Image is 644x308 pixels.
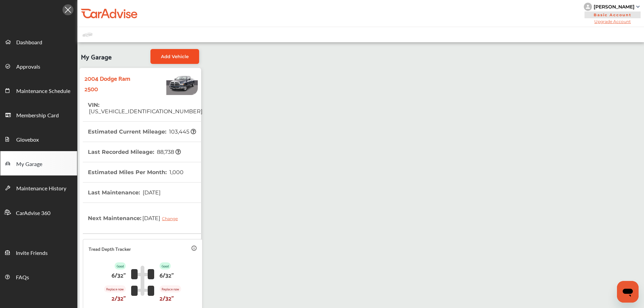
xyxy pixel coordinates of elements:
[63,4,73,15] img: Icon.5fd9dcc7.svg
[16,184,66,193] span: Maintenance History
[16,273,29,282] span: FAQs
[16,160,42,169] span: My Garage
[88,108,202,115] span: [US_VEHICLE_IDENTIFICATION_NUMBER]
[168,169,184,175] span: 1,000
[89,245,131,253] p: Tread Depth Tracker
[160,269,174,280] p: 6/32"
[0,78,77,102] a: Maintenance Schedule
[584,19,641,24] span: Upgrade Account
[16,136,39,144] span: Glovebox
[88,162,184,182] th: Estimated Miles Per Month :
[160,292,174,303] p: 2/32"
[115,262,126,269] p: Good
[88,183,161,203] th: Last Maintenance :
[168,128,196,135] span: 103,445
[584,3,592,11] img: knH8PDtVvWoAbQRylUukY18CTiRevjo20fAtgn5MLBQj4uumYvk2MzTtcAIzfGAtb1XOLVMAvhLuqoNAbL4reqehy0jehNKdM...
[141,210,183,227] span: [DATE]
[0,175,77,200] a: Maintenance History
[156,149,181,155] span: 88,738
[16,111,59,120] span: Membership Card
[160,285,181,292] p: Replace now
[16,249,48,258] span: Invite Friends
[88,122,196,142] th: Estimated Current Mileage :
[0,54,77,78] a: Approvals
[142,189,161,196] span: [DATE]
[131,265,154,296] img: tire_track_logo.b900bcbc.svg
[0,29,77,54] a: Dashboard
[161,54,189,59] span: Add Vehicle
[104,285,126,292] p: Replace now
[150,49,199,64] a: Add Vehicle
[617,281,639,303] iframe: Button to launch messaging window
[0,127,77,151] a: Glovebox
[16,38,42,47] span: Dashboard
[82,30,93,39] img: placeholder_car.fcab19be.svg
[88,95,202,121] th: VIN :
[594,4,635,10] div: [PERSON_NAME]
[88,142,181,162] th: Last Recorded Mileage :
[0,151,77,175] a: My Garage
[0,102,77,127] a: Membership Card
[636,6,640,8] img: sCxJUJ+qAmfqhQGDUl18vwLg4ZYJ6CxN7XmbOMBAAAAAElFTkSuQmCC
[16,87,70,96] span: Maintenance Schedule
[16,63,40,71] span: Approvals
[85,73,144,94] strong: 2004 Dodge Ram 2500
[112,269,126,280] p: 6/32"
[88,203,183,233] th: Next Maintenance :
[112,292,126,303] p: 2/32"
[162,216,181,221] div: Change
[16,209,50,218] span: CarAdvise 360
[144,71,198,95] img: Vehicle
[160,262,171,269] p: Good
[585,11,641,18] span: Basic Account
[81,49,112,64] span: My Garage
